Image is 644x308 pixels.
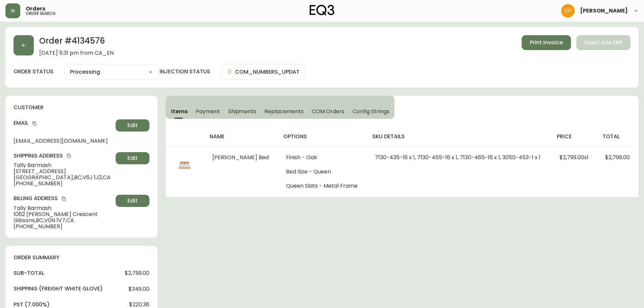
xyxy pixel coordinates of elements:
button: Edit [116,119,149,132]
button: Edit [116,195,149,207]
span: [PHONE_NUMBER] [14,181,113,187]
img: 7130-435-13-400-1-cliuqinbw0f1w0122i7rupzrm.jpg [174,155,195,176]
span: $220.36 [129,302,149,308]
button: copy [61,195,67,202]
li: Bed Size - Queen [286,169,359,175]
button: copy [66,152,72,159]
h4: Shipping Address [14,152,113,160]
span: Payment [196,108,220,115]
span: $2,799.00 [125,270,149,276]
h4: sku details [372,133,546,140]
span: [PERSON_NAME] Bed [212,153,269,161]
span: Replacements [264,108,303,115]
li: Queen Slats - Metal Frame [286,183,359,189]
button: copy [31,120,38,127]
h4: order summary [14,254,149,261]
h4: customer [14,104,149,111]
span: [DATE] 5:31 pm from CA_EN [39,50,114,56]
span: Tally Barmash [14,162,113,168]
span: [STREET_ADDRESS] [14,168,113,174]
img: b0154ba12ae69382d64d2f3159806b19 [561,4,575,18]
h4: Email [14,119,113,127]
span: Print Invoice [530,39,563,46]
h4: name [210,133,272,140]
span: [PHONE_NUMBER] [14,223,113,230]
span: $349.00 [128,286,149,292]
h4: injection status [160,68,210,75]
span: Edit [127,122,138,129]
img: logo [310,5,335,16]
button: Edit [116,152,149,164]
span: [PERSON_NAME] [580,8,628,14]
span: [GEOGRAPHIC_DATA] , BC , V6J 1J2 , CA [14,174,113,181]
button: Print Invoice [522,35,571,50]
h4: sub-total [14,269,44,277]
span: 1062 [PERSON_NAME] Crescent [14,211,113,217]
h4: Billing Address [14,195,113,202]
h4: Shipping ( Freight White Glove ) [14,285,103,292]
h2: Order # 4134576 [39,35,114,50]
span: Config Strings [353,108,389,115]
span: Shipments [228,108,257,115]
span: $2,799.00 x 1 [559,153,589,161]
span: [EMAIL_ADDRESS][DOMAIN_NAME] [14,138,113,144]
span: Gibsons , BC , V0N 1V7 , CA [14,217,113,223]
span: Items [171,108,188,115]
li: Finish - Oak [286,155,359,161]
span: Edit [127,155,138,162]
h4: options [283,133,362,140]
span: Orders [26,6,45,11]
h4: total [602,133,633,140]
span: 7130-435-16 x 1, 7130-455-16 x 1, 7130-465-16 x 1, 3050-453-1 x 1 [375,153,541,161]
h5: order search [26,11,55,16]
h4: price [557,133,592,140]
span: $2,799.00 [605,153,630,161]
span: Tally Barmash [14,205,113,211]
label: order status [14,68,53,75]
span: Edit [127,197,138,205]
span: COM Orders [312,108,345,115]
